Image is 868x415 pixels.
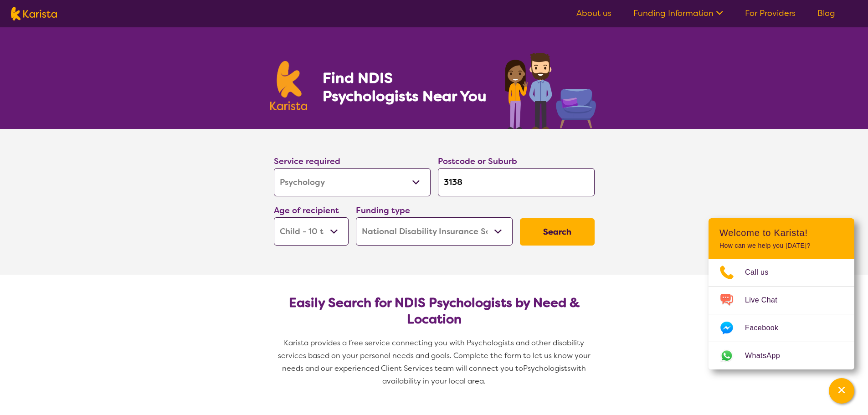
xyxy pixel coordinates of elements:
[719,227,843,238] h2: Welcome to Karista!
[745,266,780,279] span: Call us
[274,156,340,167] label: Service required
[719,242,843,250] p: How can we help you [DATE]?
[520,218,595,246] button: Search
[745,349,791,363] span: WhatsApp
[523,364,570,373] span: Psychologists
[817,8,835,19] a: Blog
[576,8,611,19] a: About us
[633,8,723,19] a: Funding Information
[11,7,57,20] img: Karista logo
[270,61,308,110] img: Karista logo
[274,205,339,216] label: Age of recipient
[709,342,854,369] a: Web link opens in a new tab.
[281,295,587,328] h2: Easily Search for NDIS Psychologists by Need & Location
[709,218,854,369] div: Channel Menu
[709,259,854,369] ul: Choose channel
[438,168,595,196] input: Type
[502,49,598,129] img: psychology
[323,69,491,105] h1: Find NDIS Psychologists Near You
[745,8,796,19] a: For Providers
[356,205,410,216] label: Funding type
[745,293,788,307] span: Live Chat
[438,156,517,167] label: Postcode or Suburb
[745,321,789,335] span: Facebook
[829,378,854,404] button: Channel Menu
[278,338,592,373] span: Karista provides a free service connecting you with Psychologists and other disability services b...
